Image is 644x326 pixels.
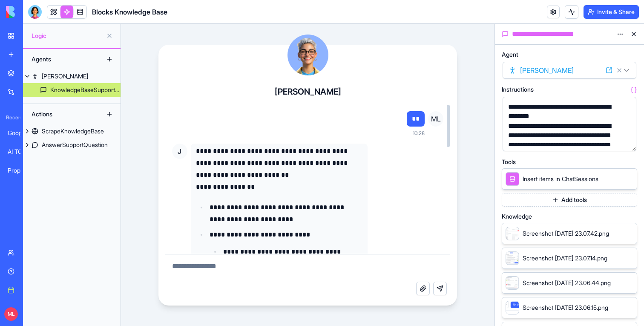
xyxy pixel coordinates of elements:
[3,124,37,141] a: Google Meet Connector
[523,175,598,183] span: Insert items in ChatSessions
[502,52,518,58] span: Agent
[523,303,608,312] span: Screenshot 2025-08-17 at 23.06.15.png
[523,254,607,263] span: Screenshot 2025-08-17 at 23.07.14.png
[523,229,609,238] span: Screenshot 2025-08-17 at 23.07.42.png
[3,143,37,160] a: AI TODO List
[502,87,534,92] span: Instructions
[42,72,88,81] div: [PERSON_NAME]
[23,69,121,83] a: [PERSON_NAME]
[275,86,341,98] h4: [PERSON_NAME]
[502,159,516,165] span: Tools
[502,193,637,207] button: Add tools
[23,83,121,97] a: KnowledgeBaseSupportChat
[27,107,95,121] div: Actions
[42,127,104,136] div: ScrapeKnowledgeBase
[8,129,32,137] div: Google Meet Connector
[4,307,18,321] span: ML
[428,111,443,127] span: ML
[502,213,532,219] span: Knowledge
[23,124,121,138] a: ScrapeKnowledgeBase
[523,279,611,287] span: Screenshot 2025-08-17 at 23.06.44.png
[32,32,103,40] span: Logic
[584,5,639,19] button: Invite & Share
[413,130,425,137] span: 10:28
[8,166,32,175] div: Proposal Generator
[8,147,32,156] div: AI TODO List
[172,144,187,159] span: J
[23,138,121,152] a: AnswerSupportQuestion
[3,114,20,121] span: Recent
[92,7,167,17] h1: Blocks Knowledge Base
[3,162,37,179] a: Proposal Generator
[6,6,59,18] img: logo
[27,52,95,66] div: Agents
[42,141,108,149] div: AnswerSupportQuestion
[50,86,121,94] div: KnowledgeBaseSupportChat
